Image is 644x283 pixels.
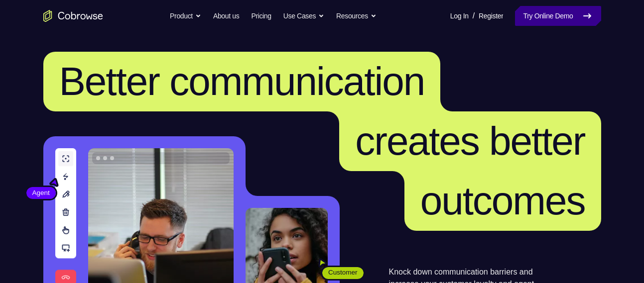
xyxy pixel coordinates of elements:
a: Try Online Demo [515,6,601,26]
span: / [473,10,475,22]
span: creates better [355,119,585,163]
span: Better communication [59,59,425,103]
span: outcomes [420,179,585,223]
a: About us [213,6,239,26]
button: Product [170,6,201,26]
button: Resources [336,6,377,26]
a: Log In [450,6,469,26]
button: Use Cases [283,6,324,26]
a: Go to the home page [43,10,103,22]
a: Pricing [251,6,271,26]
a: Register [479,6,503,26]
